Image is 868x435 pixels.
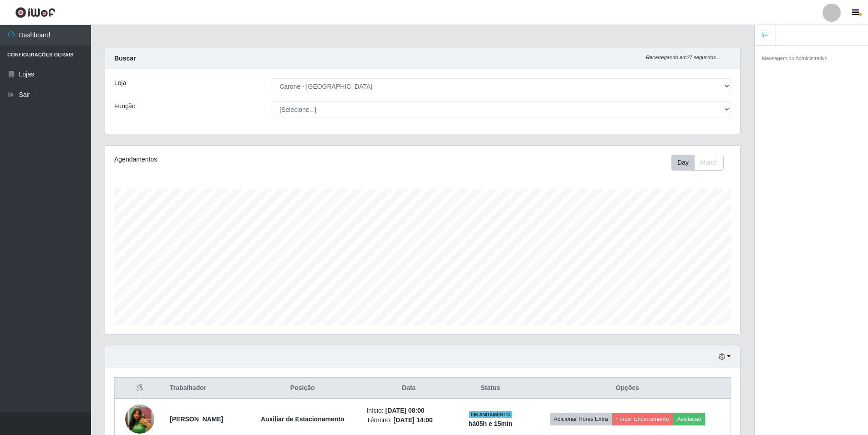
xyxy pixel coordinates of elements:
[469,411,512,418] span: EM ANDAMENTO
[646,55,720,60] i: Recarregando em 27 segundos...
[361,378,457,399] th: Data
[457,378,524,399] th: Status
[671,155,731,171] div: Toolbar with button groups
[114,78,126,88] label: Loja
[114,55,136,62] strong: Buscar
[114,101,136,111] label: Função
[170,415,223,423] strong: [PERSON_NAME]
[385,407,424,414] time: [DATE] 08:00
[671,155,724,171] div: First group
[164,378,244,399] th: Trabalhador
[468,420,513,427] strong: há 05 h e 15 min
[762,56,827,61] small: Mensagem do Administrativo
[366,406,451,415] li: Início:
[114,155,363,164] div: Agendamentos
[673,413,705,425] button: Avaliação
[671,155,695,171] button: Day
[550,413,612,425] button: Adicionar Horas Extra
[694,155,724,171] button: Month
[393,416,432,424] time: [DATE] 14:00
[524,378,731,399] th: Opções
[612,413,673,425] button: Forçar Encerramento
[261,415,345,423] strong: Auxiliar de Estacionamento
[244,378,361,399] th: Posição
[366,415,451,425] li: Término:
[15,7,56,18] img: CoreUI Logo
